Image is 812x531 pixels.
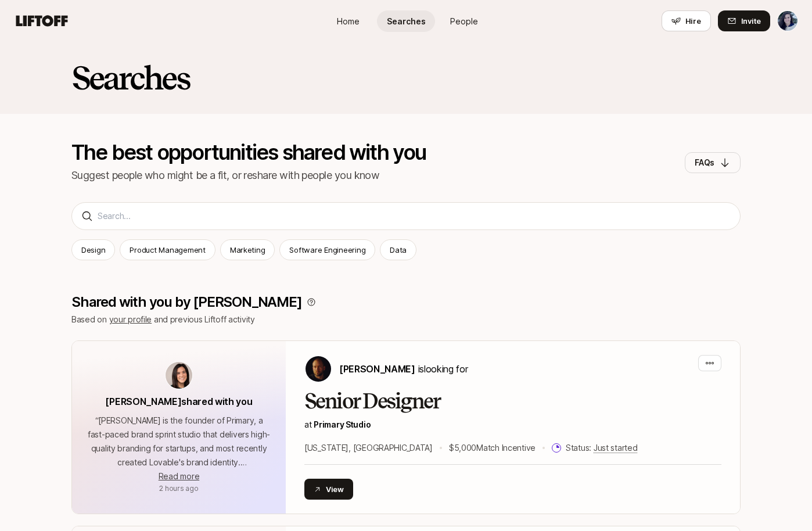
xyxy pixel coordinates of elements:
img: avatar-url [166,362,192,389]
p: Shared with you by [PERSON_NAME] [71,294,302,310]
button: Invite [718,10,770,31]
button: View [304,479,353,500]
p: Software Engineering [289,244,365,256]
p: FAQs [695,156,714,170]
span: September 11, 2025 10:37am [159,484,198,493]
p: Status: [566,441,637,455]
span: [PERSON_NAME] shared with you [105,396,252,407]
p: The best opportunities shared with you [71,142,426,163]
a: your profile [109,314,152,324]
p: Data [390,244,407,256]
p: Suggest people who might be a fit, or reshare with people you know [71,167,426,184]
span: Searches [387,15,426,27]
p: “ [PERSON_NAME] is the founder of Primary, a fast-paced brand sprint studio that delivers high-qu... [86,414,272,469]
input: Search... [98,209,731,223]
span: Hire [685,15,701,27]
p: is looking for [339,361,468,376]
span: Just started [594,443,638,453]
img: Nicholas Pattison [306,356,331,382]
a: Primary Studio [314,419,371,429]
p: $5,000 Match Incentive [449,441,536,455]
p: Based on and previous Liftoff activity [71,313,741,327]
h2: Searches [71,60,189,95]
a: Home [319,10,377,32]
button: Barrie Tovar [777,10,798,31]
p: Product Management [130,244,205,256]
span: Home [337,15,360,27]
p: Marketing [230,244,265,256]
p: [US_STATE], [GEOGRAPHIC_DATA] [304,441,433,455]
p: Design [81,244,105,256]
span: Read more [159,471,199,481]
button: Hire [662,10,711,31]
span: People [450,15,478,27]
h2: Senior Designer [304,390,721,413]
a: People [435,10,493,32]
button: FAQs [685,152,741,173]
a: Searches [377,10,435,32]
img: Barrie Tovar [778,11,797,31]
span: Invite [741,15,761,27]
p: at [304,418,721,432]
span: [PERSON_NAME] [339,363,415,375]
button: Read more [159,469,199,483]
